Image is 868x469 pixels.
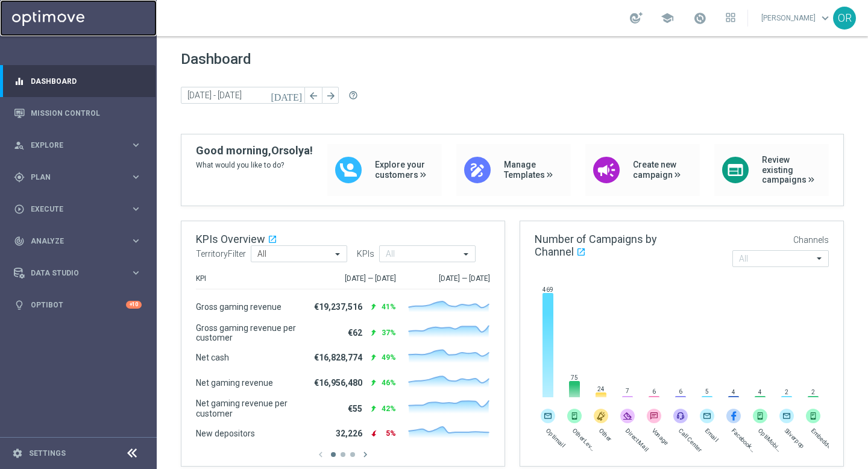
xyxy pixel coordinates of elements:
[130,235,142,247] i: keyboard_arrow_right
[14,204,25,215] i: play_circle_outline
[760,9,833,27] a: [PERSON_NAME]keyboard_arrow_down
[14,172,130,183] div: Plan
[31,289,126,321] a: Optibot
[14,65,142,97] div: Dashboard
[14,76,25,87] i: equalizer
[13,77,142,86] button: equalizer Dashboard
[130,171,142,183] i: keyboard_arrow_right
[13,109,142,118] button: Mission Control
[14,236,130,247] div: Analyze
[13,172,142,182] button: gps_fixed Plan keyboard_arrow_right
[130,139,142,151] i: keyboard_arrow_right
[819,11,832,25] span: keyboard_arrow_down
[31,269,130,277] span: Data Studio
[14,140,130,151] div: Explore
[14,300,25,310] i: lightbulb
[13,140,142,150] button: person_search Explore keyboard_arrow_right
[29,450,66,457] a: Settings
[14,204,130,215] div: Execute
[31,206,130,213] span: Execute
[14,236,25,247] i: track_changes
[14,172,25,183] i: gps_fixed
[31,174,130,181] span: Plan
[13,300,142,310] button: lightbulb Optibot +10
[14,268,130,279] div: Data Studio
[12,448,23,459] i: settings
[14,97,142,129] div: Mission Control
[13,204,142,214] button: play_circle_outline Execute keyboard_arrow_right
[14,140,25,151] i: person_search
[833,7,856,30] div: OR
[31,65,142,97] a: Dashboard
[130,267,142,279] i: keyboard_arrow_right
[130,203,142,215] i: keyboard_arrow_right
[14,289,142,321] div: Optibot
[31,97,142,129] a: Mission Control
[31,142,130,149] span: Explore
[661,11,674,25] span: school
[13,236,142,246] button: track_changes Analyze keyboard_arrow_right
[13,268,142,278] button: Data Studio keyboard_arrow_right
[126,301,142,309] div: +10
[31,238,130,245] span: Analyze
